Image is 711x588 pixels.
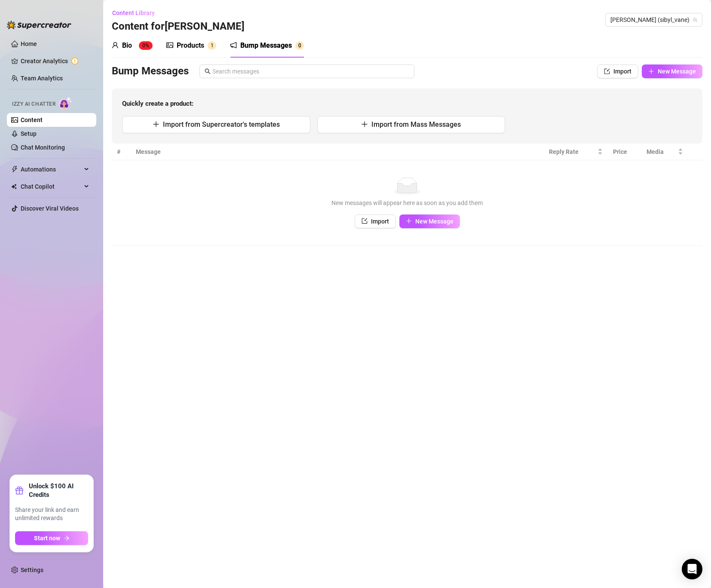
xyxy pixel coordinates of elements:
div: New messages will appear here as soon as you add them [120,198,694,208]
span: plus [153,121,159,128]
div: Products [177,40,204,51]
span: New Message [658,68,696,75]
span: Import from Supercreator's templates [163,120,280,129]
span: 1 [211,43,214,49]
span: Start now [34,535,60,542]
sup: 1 [208,41,216,50]
div: Open Intercom Messenger [682,559,702,579]
span: plus [648,68,654,74]
button: Import [355,214,396,228]
a: Team Analytics [21,75,63,82]
span: Media [647,147,676,156]
img: AI Chatter [59,97,72,109]
div: Bump Messages [240,40,292,51]
h3: Content for [PERSON_NAME] [112,20,245,34]
span: search [205,68,211,74]
span: Reply Rate [549,147,596,156]
sup: 0 [295,41,304,50]
h3: Bump Messages [112,64,189,78]
a: Creator Analytics exclamation-circle [21,54,89,68]
span: Import from Mass Messages [371,120,461,129]
a: Setup [21,130,37,137]
th: Price [608,144,641,160]
a: Chat Monitoring [21,144,65,151]
input: Search messages [212,67,409,76]
span: Import [371,218,389,225]
span: Content Library [112,9,155,16]
img: Chat Copilot [11,184,17,190]
div: Bio [122,40,132,51]
span: Automations [21,162,82,176]
span: Share your link and earn unlimited rewards [15,506,88,523]
span: gift [15,486,24,495]
span: Import [613,68,631,75]
span: notification [230,42,237,49]
span: import [604,68,610,74]
th: Reply Rate [544,144,608,160]
strong: Quickly create a product: [122,100,193,107]
button: Import from Mass Messages [317,116,506,133]
span: team [693,17,698,22]
strong: Unlock $100 AI Credits [29,482,88,499]
button: Import from Supercreator's templates [122,116,310,133]
a: Discover Viral Videos [21,205,79,212]
span: user [112,42,119,49]
span: Izzy AI Chatter [12,100,55,108]
button: Start nowarrow-right [15,531,88,545]
th: Message [131,144,544,160]
sup: 0% [139,41,153,50]
button: New Message [642,64,702,78]
a: Content [21,116,43,123]
span: arrow-right [64,535,70,541]
span: Chat Copilot [21,180,82,193]
th: # [112,144,131,160]
span: Sibyl (sibyl_vane) [610,13,697,26]
a: Home [21,40,37,47]
span: New Message [415,218,454,225]
img: logo-BBDzfeDw.svg [7,21,71,29]
span: plus [406,218,412,224]
button: Import [597,64,638,78]
span: import [362,218,368,224]
span: thunderbolt [11,166,18,173]
th: Media [641,144,688,160]
span: plus [361,121,368,128]
button: Content Library [112,6,162,20]
button: New Message [399,214,460,228]
span: picture [166,42,173,49]
a: Settings [21,567,43,573]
